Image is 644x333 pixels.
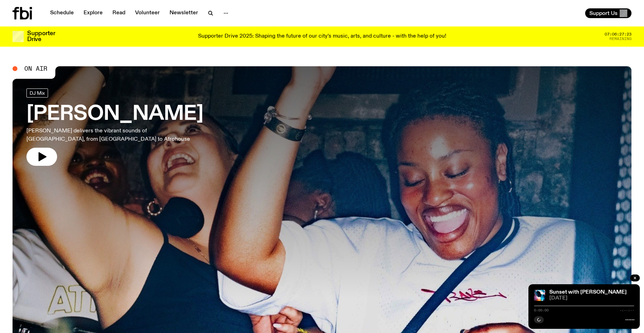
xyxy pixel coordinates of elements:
[108,8,129,18] a: Read
[26,88,48,98] a: DJ Mix
[534,309,549,312] span: 0:00:00
[79,8,107,18] a: Explore
[534,290,545,301] img: Simon Caldwell stands side on, looking downwards. He has headphones on. Behind him is a brightly ...
[589,10,618,16] span: Support Us
[26,104,205,124] h3: [PERSON_NAME]
[30,90,45,95] span: DJ Mix
[26,88,205,166] a: [PERSON_NAME][PERSON_NAME] delivers the vibrant sounds of [GEOGRAPHIC_DATA], from [GEOGRAPHIC_DAT...
[27,31,55,42] h3: Supporter Drive
[198,33,446,40] p: Supporter Drive 2025: Shaping the future of our city’s music, arts, and culture - with the help o...
[24,65,47,72] span: On Air
[131,8,164,18] a: Volunteer
[585,8,631,18] button: Support Us
[46,8,78,18] a: Schedule
[610,37,631,41] span: Remaining
[165,8,202,18] a: Newsletter
[26,127,205,144] p: [PERSON_NAME] delivers the vibrant sounds of [GEOGRAPHIC_DATA], from [GEOGRAPHIC_DATA] to Afrohouse
[605,32,631,36] span: 07:06:27:23
[549,289,627,295] a: Sunset with [PERSON_NAME]
[549,296,634,301] span: [DATE]
[620,309,634,312] span: -:--:--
